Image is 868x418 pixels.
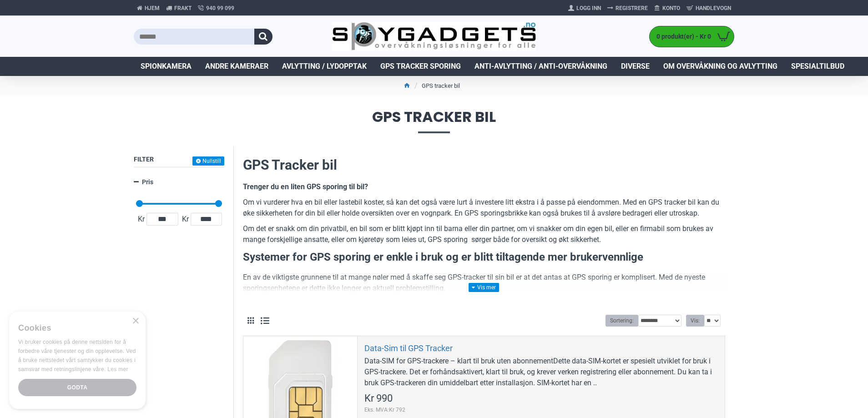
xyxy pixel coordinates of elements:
a: Data-Sim til GPS Tracker [364,343,453,353]
p: Om det er snakk om din privatbil, en bil som er blitt kjøpt inn til barna eller din partner, om v... [243,223,725,245]
span: Kr [136,214,146,225]
span: Kr [180,214,191,225]
a: Om overvåkning og avlytting [656,57,784,76]
a: 0 produkt(er) - Kr 0 [650,26,734,47]
a: Handlevogn [683,1,734,15]
span: 0 produkt(er) - Kr 0 [650,32,713,41]
span: Registrere [616,4,648,12]
span: Anti-avlytting / Anti-overvåkning [474,61,607,72]
span: Om overvåkning og avlytting [663,61,777,72]
a: Diverse [614,57,656,76]
a: Avlytting / Lydopptak [275,57,373,76]
span: Kr 990 [364,393,393,403]
span: Hjem [145,4,160,12]
span: Filter [134,156,154,163]
span: GPS Tracker Sporing [380,61,461,72]
a: GPS Tracker Sporing [373,57,468,76]
a: Les mer, opens a new window [107,366,128,373]
a: Anti-avlytting / Anti-overvåkning [468,57,614,76]
img: SpyGadgets.no [332,22,536,51]
span: Eks. MVA:Kr 792 [364,406,405,414]
span: Avlytting / Lydopptak [282,61,367,72]
span: Frakt [174,4,192,12]
span: 940 99 099 [206,4,234,12]
a: Spionkamera [134,57,198,76]
label: Vis: [686,315,704,327]
a: Registrere [604,1,651,15]
a: Spesialtilbud [784,57,851,76]
a: Pris [134,174,224,190]
span: Spesialtilbud [791,61,844,72]
a: Konto [651,1,683,15]
span: Logg Inn [576,4,601,12]
span: Andre kameraer [205,61,268,72]
span: GPS tracker bil [134,110,734,133]
h2: GPS Tracker bil [243,156,725,175]
span: Handlevogn [696,4,731,12]
span: Konto [662,4,680,12]
a: Logg Inn [565,1,604,15]
div: Godta [18,379,136,396]
b: Trenger du en liten GPS sporing til bil? [243,182,368,191]
span: Vi bruker cookies på denne nettsiden for å forbedre våre tjenester og din opplevelse. Ved å bruke... [18,339,136,372]
div: Data-SIM for GPS-trackere – klart til bruk uten abonnementDette data-SIM-kortet er spesielt utvik... [364,356,718,388]
div: Close [132,318,139,325]
button: Nullstill [192,156,224,166]
label: Sortering: [606,315,638,327]
div: Cookies [18,318,131,338]
a: Andre kameraer [198,57,275,76]
h3: Systemer for GPS sporing er enkle i bruk og er blitt tiltagende mer brukervennlige [243,250,725,265]
span: Spionkamera [141,61,192,72]
span: Diverse [621,61,650,72]
p: Om vi vurderer hva en bil eller lastebil koster, så kan det også være lurt å investere litt ekstr... [243,197,725,219]
p: En av de viktigste grunnene til at mange nøler med å skaffe seg GPS-tracker til sin bil er at det... [243,272,725,294]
